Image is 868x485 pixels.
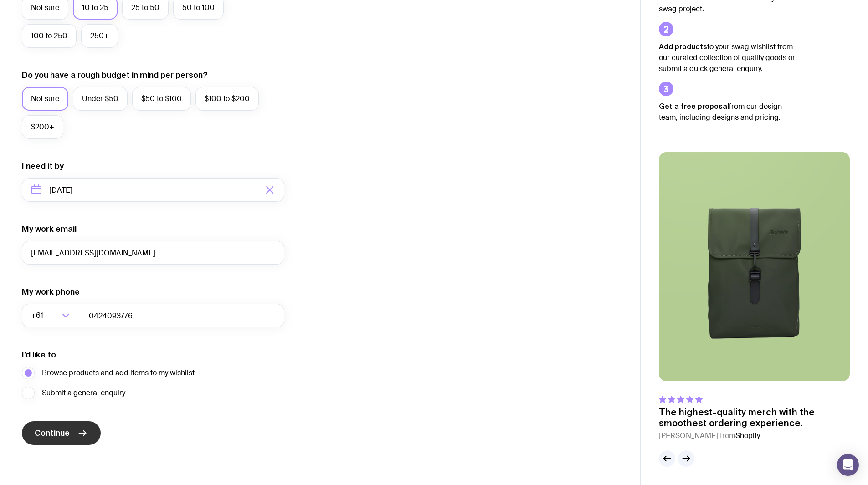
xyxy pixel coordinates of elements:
span: Continue [35,428,70,439]
label: 250+ [81,24,118,48]
label: $200+ [22,115,63,139]
label: $100 to $200 [195,87,259,111]
label: Do you have a rough budget in mind per person? [22,70,208,81]
label: I’d like to [22,349,56,360]
p: to your swag wishlist from our curated collection of quality goods or submit a quick general enqu... [659,41,796,74]
div: Open Intercom Messenger [837,454,859,476]
div: Search for option [22,304,80,327]
label: My work phone [22,286,80,297]
label: My work email [22,224,77,235]
input: you@email.com [22,241,284,265]
label: 100 to 250 [22,24,77,48]
label: I need it by [22,161,64,172]
input: Select a target date [22,178,284,202]
input: Search for option [45,304,59,327]
cite: [PERSON_NAME] from [659,430,850,441]
button: Continue [22,421,101,445]
span: Browse products and add items to my wishlist [42,368,195,378]
label: Not sure [22,87,68,111]
strong: Add products [659,42,707,51]
p: The highest-quality merch with the smoothest ordering experience. [659,407,850,429]
span: +61 [31,304,45,327]
label: Under $50 [73,87,128,111]
p: from our design team, including designs and pricing. [659,101,796,123]
strong: Get a free proposal [659,102,729,110]
label: $50 to $100 [132,87,191,111]
input: 0400123456 [80,304,284,327]
span: Shopify [735,431,760,440]
span: Submit a general enquiry [42,388,125,398]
